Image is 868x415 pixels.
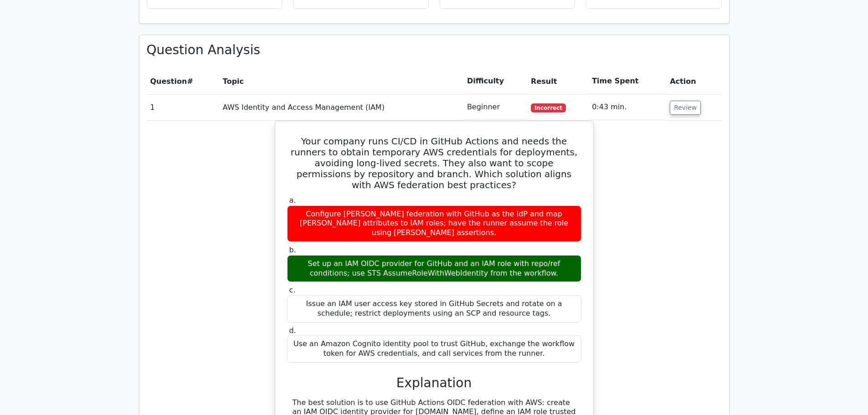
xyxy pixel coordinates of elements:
[293,375,576,391] h3: Explanation
[147,94,219,120] td: 1
[287,295,581,323] div: Issue an IAM user access key stored in GitHub Secrets and rotate on a schedule; restrict deployme...
[287,255,581,282] div: Set up an IAM OIDC provider for GitHub and an IAM role with repo/ref conditions; use STS AssumeRo...
[287,205,581,242] div: Configure [PERSON_NAME] federation with GitHub as the IdP and map [PERSON_NAME] attributes to IAM...
[289,246,296,254] span: b.
[588,94,666,120] td: 0:43 min.
[289,326,296,335] span: d.
[463,68,527,94] th: Difficulty
[150,77,187,86] span: Question
[289,196,296,205] span: a.
[531,103,566,113] span: Incorrect
[219,68,463,94] th: Topic
[666,68,721,94] th: Action
[527,68,588,94] th: Result
[670,101,701,115] button: Review
[287,335,581,363] div: Use an Amazon Cognito identity pool to trust GitHub, exchange the workflow token for AWS credenti...
[289,286,296,294] span: c.
[588,68,666,94] th: Time Spent
[286,136,582,190] h5: Your company runs CI/CD in GitHub Actions and needs the runners to obtain temporary AWS credentia...
[219,94,463,120] td: AWS Identity and Access Management (IAM)
[147,42,722,58] h3: Question Analysis
[147,68,219,94] th: #
[463,94,527,120] td: Beginner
